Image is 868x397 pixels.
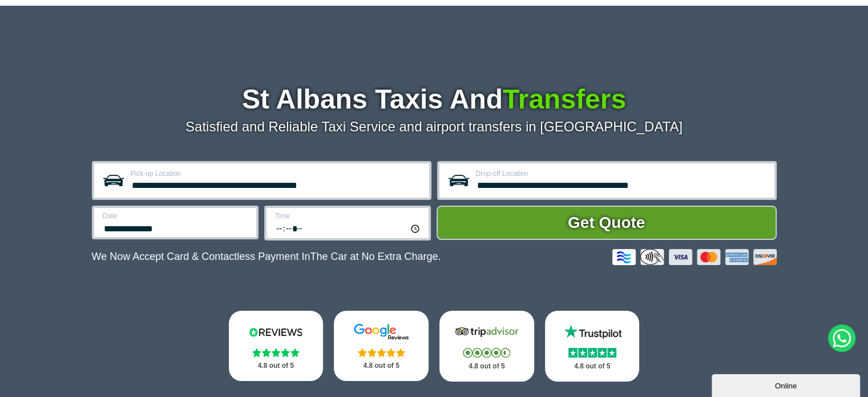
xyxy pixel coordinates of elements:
span: Transfers [503,84,626,114]
label: Time [275,212,422,219]
img: Stars [568,348,616,358]
span: The Car at No Extra Charge. [310,251,441,262]
img: Google [347,323,415,340]
a: Reviews.io Stars 4.8 out of 5 [229,311,324,381]
img: Stars [252,348,300,357]
label: Pick-up Location [131,170,422,177]
p: Satisfied and Reliable Taxi Service and airport transfers in [GEOGRAPHIC_DATA] [92,119,777,135]
button: Get Quote [437,206,777,240]
img: Stars [358,348,405,357]
a: Tripadvisor Stars 4.8 out of 5 [439,311,534,382]
img: Reviews.io [241,323,310,340]
a: Google Stars 4.8 out of 5 [334,311,429,381]
p: 4.8 out of 5 [452,359,522,374]
h1: St Albans Taxis And [92,86,777,113]
img: Stars [463,348,510,358]
iframe: chat widget [712,372,862,397]
a: Trustpilot Stars 4.8 out of 5 [545,311,640,382]
p: 4.8 out of 5 [558,359,627,374]
img: Tripadvisor [453,323,521,340]
p: 4.8 out of 5 [346,359,416,373]
img: Credit And Debit Cards [612,249,777,265]
img: Trustpilot [558,323,627,340]
p: We Now Accept Card & Contactless Payment In [92,251,441,263]
label: Date [103,212,249,219]
label: Drop-off Location [476,170,768,177]
p: 4.8 out of 5 [241,359,311,373]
